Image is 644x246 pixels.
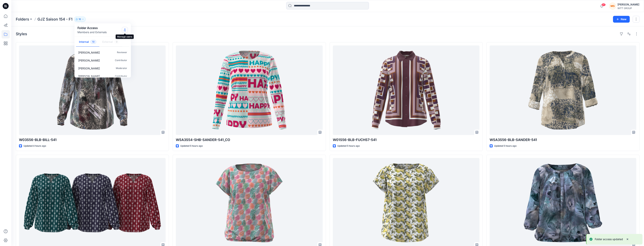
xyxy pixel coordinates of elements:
p: Moderator [116,66,127,70]
p: Contributor [115,58,127,62]
div: WITT GROUP [617,7,639,10]
p: Reviewer [117,51,127,54]
p: WSA3S56-BLB-SANDER-541 [490,137,636,143]
span: 0 [114,40,119,44]
p: W03S56-BLB-BILL-541 [19,137,166,143]
p: Updated 5 hours ago [180,144,203,148]
a: [PERSON_NAME]Contributor [75,56,130,64]
h4: Styles [16,32,27,36]
p: GJZ Saison 154 - F1 [37,17,72,22]
div: MS [609,3,616,9]
p: Marlies Schmidt [78,66,100,70]
p: Folder access updated [595,237,623,241]
p: 10 [79,17,81,21]
button: External [99,37,122,47]
div: [PERSON_NAME] [617,2,639,7]
p: Updated 5 hours ago [337,144,360,148]
p: Members and Externals [77,30,107,34]
p: Phillip Ackermann [78,58,100,62]
a: WSA3S54-SHB-SANDER-541_CO [176,45,322,135]
span: 41 [602,3,606,6]
a: WSA3S56-BLB-SANDER-541 [490,45,636,135]
span: 10 [90,40,96,44]
p: Contributor [115,74,127,78]
p: Updated 5 hours ago [494,144,517,148]
a: [PERSON_NAME]Moderator [75,64,130,72]
p: Folder Access [77,26,107,30]
button: Internal [76,37,99,47]
a: W03S56-BLB-BILL-541 [19,45,166,135]
div: Notifications-bottom-right [585,232,644,246]
a: W01S56-BLB-FUCHS7-541 [333,45,479,135]
p: W01S56-BLB-FUCHS7-541 [333,137,479,143]
a: [PERSON_NAME]Reviewer [75,48,130,56]
p: WSA3S54-SHB-SANDER-541_CO [176,137,322,143]
p: Sarah Otte [78,51,100,54]
a: Folders [16,17,29,22]
a: [PERSON_NAME]Contributor [75,72,130,80]
button: Manage Users [122,27,128,33]
p: Updated 4 hours ago [24,144,46,148]
button: 10 [74,17,86,22]
button: New [613,16,630,23]
p: Ida Hecht [78,74,100,78]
